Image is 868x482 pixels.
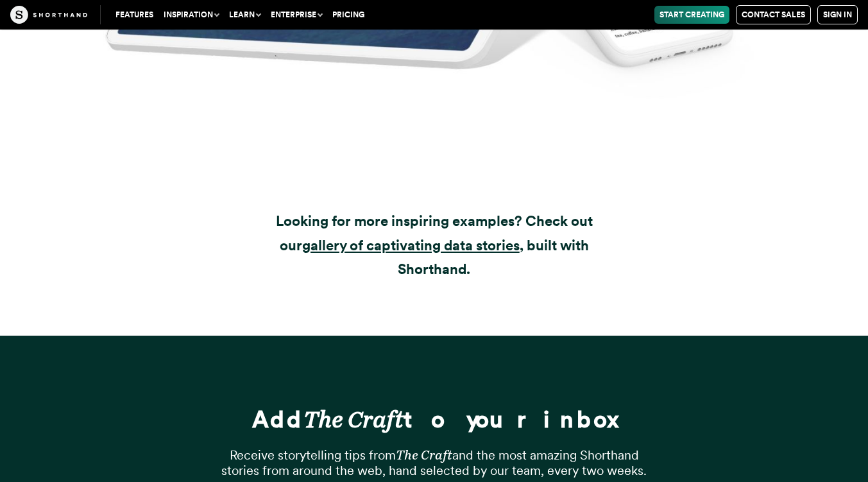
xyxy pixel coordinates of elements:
em: The Craft [396,447,452,463]
a: Start Creating [654,6,729,24]
a: Features [110,6,158,24]
a: Contact Sales [736,5,811,24]
strong: Looking for more inspiring examples? Check out our [276,212,593,253]
button: Enterprise [266,6,327,24]
em: The Craft [303,405,404,433]
img: The Craft [10,6,87,24]
a: gallery of captivating data stories [302,237,520,254]
button: Learn [224,6,266,24]
button: Inspiration [158,6,224,24]
h3: Add to your inbox [210,408,659,431]
p: Receive storytelling tips from and the most amazing Shorthand stories from around the web, hand s... [210,447,659,478]
strong: , built with Shorthand. [398,237,589,277]
a: Pricing [327,6,370,24]
a: Sign in [817,5,858,24]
